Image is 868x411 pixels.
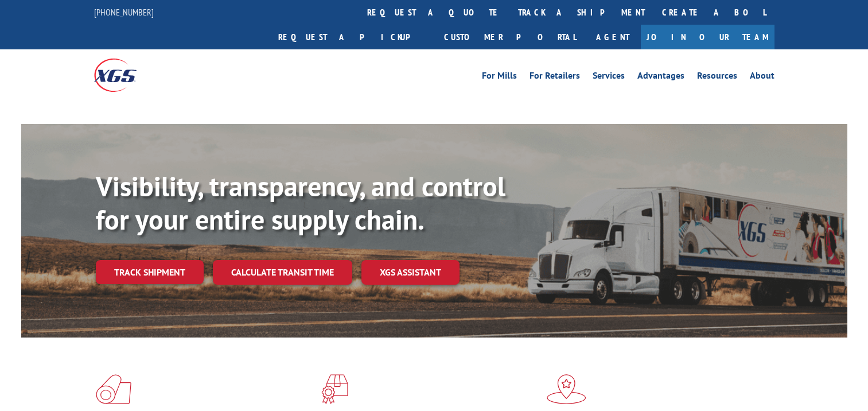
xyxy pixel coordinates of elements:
[321,374,348,404] img: xgs-icon-focused-on-flooring-red
[637,71,684,84] a: Advantages
[585,25,641,49] a: Agent
[435,25,585,49] a: Customer Portal
[593,71,625,84] a: Services
[270,25,435,49] a: Request a pickup
[96,260,204,284] a: Track shipment
[530,71,580,84] a: For Retailers
[547,374,586,404] img: xgs-icon-flagship-distribution-model-red
[213,260,352,285] a: Calculate transit time
[94,6,154,18] a: [PHONE_NUMBER]
[96,168,505,237] b: Visibility, transparency, and control for your entire supply chain.
[750,71,774,84] a: About
[641,25,774,49] a: Join Our Team
[697,71,737,84] a: Resources
[482,71,517,84] a: For Mills
[361,260,460,285] a: XGS ASSISTANT
[96,374,131,404] img: xgs-icon-total-supply-chain-intelligence-red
